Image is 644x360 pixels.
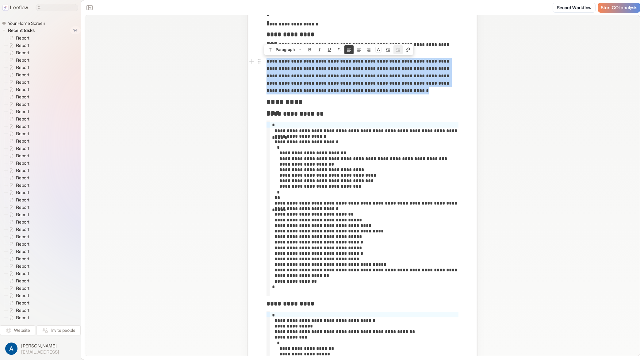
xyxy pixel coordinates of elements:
a: Report [4,86,32,93]
button: Create link [403,45,412,54]
a: Report [4,56,32,64]
a: Report [4,34,32,42]
span: Report [15,50,31,56]
button: Align text left [344,45,354,54]
span: [PERSON_NAME] [21,343,59,349]
span: Report [15,123,31,129]
span: Report [15,226,31,232]
span: Report [15,64,31,71]
span: Report [15,307,31,313]
span: Report [15,293,31,299]
a: Report [4,189,32,196]
a: Report [4,101,32,108]
span: Report [15,263,31,269]
a: Report [4,248,32,255]
button: Add block [248,58,255,65]
a: Report [4,277,32,285]
a: Report [4,167,32,174]
button: Recent tasks [2,27,37,34]
a: Report [4,152,32,159]
button: Italic [315,45,324,54]
a: Report [4,123,32,130]
span: Report [15,300,31,306]
a: Report [4,204,32,211]
span: [EMAIL_ADDRESS] [21,349,59,355]
a: Report [4,137,32,145]
span: Report [15,234,31,240]
a: Report [4,299,32,307]
a: Report [4,71,32,79]
a: Report [4,240,32,248]
span: Report [15,212,31,218]
a: Report [4,93,32,101]
button: Align text center [354,45,363,54]
span: Report [15,241,31,247]
span: Report [15,138,31,144]
a: Report [4,321,32,329]
button: Nest block [384,45,393,54]
span: Report [15,94,31,100]
a: Report [4,174,32,182]
a: Report [4,130,32,137]
span: Report [15,219,31,225]
span: Report [15,167,31,174]
p: freeflow [10,4,28,11]
span: Report [15,79,31,85]
button: Paragraph [265,45,305,54]
span: Report [15,160,31,166]
span: Report [15,86,31,93]
button: Unnest block [393,45,403,54]
button: Colors [374,45,383,54]
a: Report [4,145,32,152]
a: freeflow [2,4,28,11]
button: Invite people [36,325,81,335]
a: Report [4,42,32,49]
a: Report [4,211,32,218]
button: Close the sidebar [85,3,94,13]
span: Report [15,248,31,255]
span: Report [15,101,31,107]
button: Align text right [364,45,373,54]
span: Report [15,204,31,210]
span: Report [15,190,31,196]
a: Report [4,159,32,167]
span: Report [15,116,31,122]
span: Report [15,175,31,181]
span: Your Home Screen [7,20,47,26]
button: Open block menu [255,58,263,65]
a: Report [4,115,32,123]
a: Report [4,270,32,277]
button: Bold [305,45,314,54]
a: Record Workflow [553,3,596,13]
button: Underline [325,45,334,54]
span: Report [15,197,31,203]
span: Report [15,285,31,291]
a: Report [4,196,32,204]
a: Report [4,218,32,226]
span: Report [15,278,31,284]
span: Report [15,109,31,115]
a: Report [4,64,32,71]
span: 74 [70,26,81,34]
span: Report [15,35,31,41]
a: Report [4,285,32,292]
a: Report [4,182,32,189]
img: profile [5,343,17,355]
span: Start COI analysis [601,5,637,10]
a: Report [4,262,32,270]
a: Report [4,226,32,233]
a: Report [4,233,32,240]
span: Report [15,57,31,63]
span: Report [15,145,31,151]
span: Report [15,256,31,262]
a: Start COI analysis [598,3,640,13]
span: Report [15,72,31,78]
a: Report [4,314,32,321]
span: Report [15,42,31,48]
span: Paragraph [276,45,295,54]
span: Report [15,182,31,188]
a: Report [4,49,32,56]
button: [PERSON_NAME][EMAIL_ADDRESS] [4,341,77,356]
a: Report [4,255,32,262]
a: Report [4,79,32,86]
